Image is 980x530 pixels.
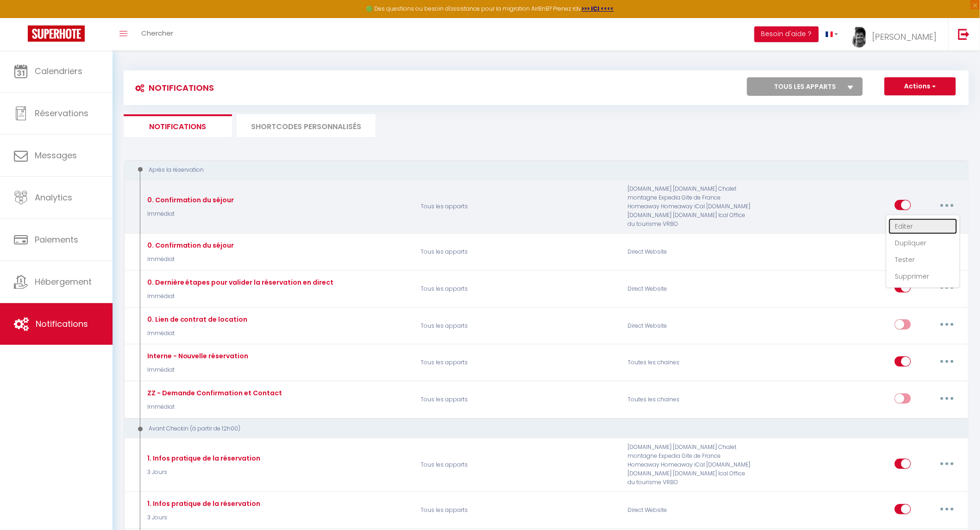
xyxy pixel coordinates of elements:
[35,65,82,77] span: Calendriers
[145,255,234,264] p: Immédiat
[145,351,249,361] div: Interne - Nouvelle réservation
[35,107,88,119] span: Réservations
[35,192,72,203] span: Analytics
[145,314,248,324] div: 0. Lien de contrat de location
[415,497,622,524] p: Tous les apparts
[582,5,614,12] a: >>> ICI <<<<
[415,349,622,376] p: Tous les apparts
[852,26,866,48] img: ...
[145,388,283,398] div: ZZ - Demande Confirmation et Contact
[28,25,85,42] img: Super Booking
[35,234,78,245] span: Paiements
[889,235,957,251] a: Dupliquer
[415,275,622,302] p: Tous les apparts
[141,28,173,38] span: Chercher
[145,195,234,205] div: 0. Confirmation du séjour
[885,77,956,96] button: Actions
[754,26,819,42] button: Besoin d'aide ?
[131,77,214,98] h3: Notifications
[145,513,261,522] p: 3 Jours
[145,210,234,218] p: Immédiat
[124,114,232,137] li: Notifications
[622,387,760,413] div: Toutes les chaines
[622,497,760,524] div: Direct Website
[145,277,334,287] div: 0. Dernière étapes pour valider la réservation en direct
[622,275,760,302] div: Direct Website
[132,166,944,175] div: Après la réservation
[35,150,77,161] span: Messages
[145,292,334,301] p: Immédiat
[872,31,937,43] span: [PERSON_NAME]
[145,329,248,338] p: Immédiat
[415,238,622,265] p: Tous les apparts
[415,443,622,486] p: Tous les apparts
[845,18,949,50] a: ... [PERSON_NAME]
[145,453,261,463] div: 1. Infos pratique de la réservation
[889,218,957,234] a: Editer
[622,349,760,376] div: Toutes les chaines
[415,387,622,413] p: Tous les apparts
[622,185,760,228] div: [DOMAIN_NAME] [DOMAIN_NAME] Chalet montagne Expedia Gite de France Homeaway Homeaway iCal [DOMAIN...
[145,403,283,412] p: Immédiat
[145,366,249,374] p: Immédiat
[889,252,957,268] a: Tester
[415,185,622,228] p: Tous les apparts
[415,312,622,339] p: Tous les apparts
[132,424,944,433] div: Avant Checkin (à partir de 12h00)
[622,238,760,265] div: Direct Website
[622,443,760,486] div: [DOMAIN_NAME] [DOMAIN_NAME] Chalet montagne Expedia Gite de France Homeaway Homeaway iCal [DOMAIN...
[237,114,376,137] li: SHORTCODES PERSONNALISÉS
[145,499,261,509] div: 1. Infos pratique de la réservation
[889,268,957,284] a: Supprimer
[35,276,92,287] span: Hébergement
[622,312,760,339] div: Direct Website
[36,318,88,330] span: Notifications
[958,28,970,40] img: logout
[145,240,234,250] div: 0. Confirmation du séjour
[134,18,180,50] a: Chercher
[145,468,261,477] p: 3 Jours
